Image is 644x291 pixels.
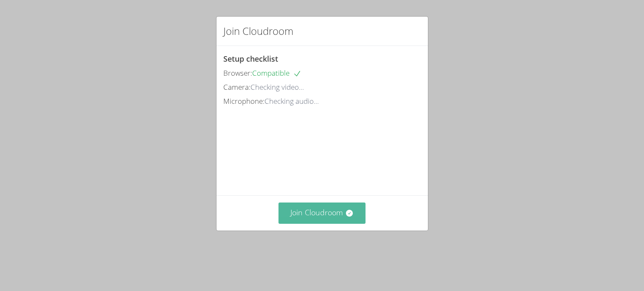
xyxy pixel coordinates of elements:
span: Compatible [252,68,301,78]
span: Microphone: [223,96,264,106]
h2: Join Cloudroom [223,23,293,39]
span: Setup checklist [223,54,278,64]
span: Checking audio... [264,96,319,106]
span: Browser: [223,68,252,78]
span: Checking video... [250,82,304,92]
span: Camera: [223,82,250,92]
button: Join Cloudroom [278,203,366,223]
